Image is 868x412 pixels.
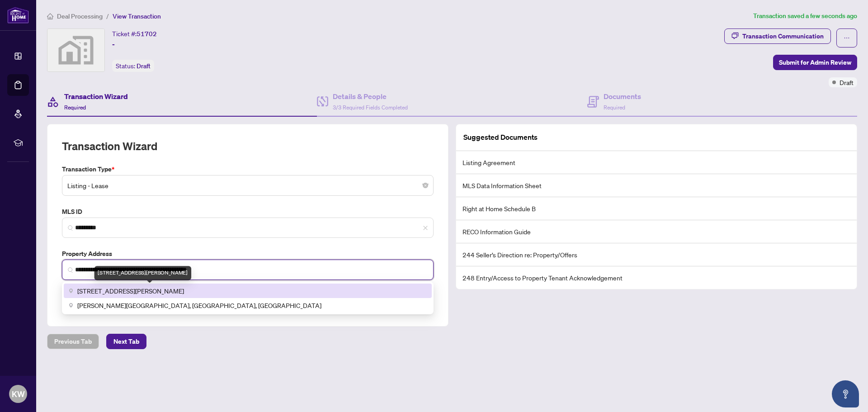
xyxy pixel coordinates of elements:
span: - [112,39,115,50]
span: Required [64,104,86,111]
h2: Transaction Wizard [62,139,157,153]
span: Required [604,104,625,111]
button: Next Tab [106,334,146,349]
img: logo [7,7,29,24]
span: Submit for Admin Review [779,55,851,70]
span: close-circle [423,183,428,188]
span: Next Tab [113,334,139,349]
img: svg%3e [47,29,104,71]
h4: Documents [604,91,641,102]
label: MLS ID [62,207,434,217]
span: Draft [840,77,854,87]
label: Transaction Type [62,164,434,174]
li: 244 Seller’s Direction re: Property/Offers [456,243,857,266]
span: 3/3 Required Fields Completed [333,104,408,111]
button: Transaction Communication [724,28,831,44]
span: View Transaction [113,12,161,20]
li: / [106,11,109,21]
article: Transaction saved a few seconds ago [753,11,857,21]
li: Right at Home Schedule B [456,197,857,220]
span: home [47,13,53,19]
button: Previous Tab [47,334,99,349]
span: Draft [137,62,151,70]
li: MLS Data Information Sheet [456,174,857,197]
div: Ticket #: [112,28,157,39]
div: Status: [112,60,154,72]
h4: Transaction Wizard [64,91,128,102]
span: KW [12,388,25,400]
h4: Details & People [333,91,408,102]
article: Suggested Documents [463,132,538,143]
span: 51702 [137,30,157,38]
span: [PERSON_NAME][GEOGRAPHIC_DATA], [GEOGRAPHIC_DATA], [GEOGRAPHIC_DATA] [77,300,321,310]
li: Listing Agreement [456,151,857,174]
span: close [423,225,428,231]
span: ellipsis [844,35,850,41]
div: Transaction Communication [742,29,824,43]
span: Listing - Lease [67,177,428,194]
div: [STREET_ADDRESS][PERSON_NAME] [93,265,192,280]
label: Property Address [62,249,434,259]
img: search_icon [68,267,73,273]
span: Deal Processing [57,12,103,20]
li: RECO Information Guide [456,220,857,243]
span: [STREET_ADDRESS][PERSON_NAME] [77,286,184,296]
button: Submit for Admin Review [773,55,857,70]
button: Open asap [832,380,859,407]
img: search_icon [68,225,73,231]
li: 248 Entry/Access to Property Tenant Acknowledgement [456,266,857,289]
